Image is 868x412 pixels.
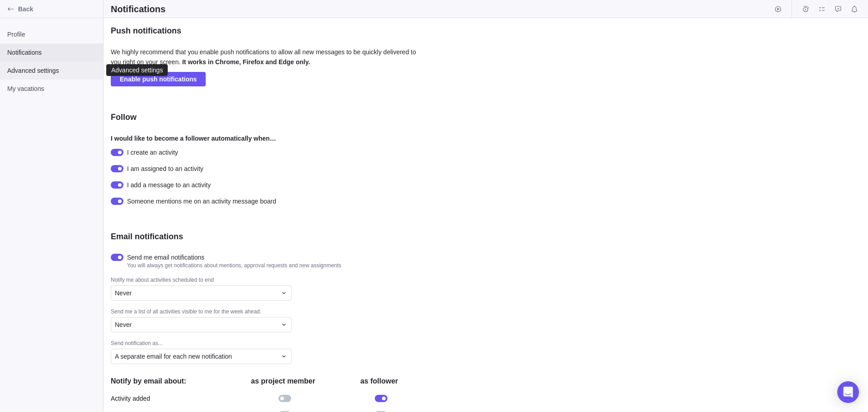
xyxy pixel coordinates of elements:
span: Time logs [799,3,812,15]
h4: as follower [331,376,427,387]
span: Notifications [7,48,96,57]
span: A separate email for each new notification [115,352,232,361]
span: My vacations [7,84,96,93]
div: Open Intercom Messenger [837,381,859,403]
a: My assignments [816,7,828,14]
span: Never [115,320,132,329]
div: Send me a list of all activities visible to me for the week ahead: [111,308,427,317]
span: You will always get notifications about mentions, approval requests and new assignments [127,262,341,269]
span: My assignments [816,3,828,15]
p: I would like to become a follower automatically when… [111,133,427,148]
strong: It works in Chrome, Firefox and Edge only. [182,58,310,66]
p: We highly recommend that you enable push notifications to allow all new messages to be quickly de... [111,47,427,72]
span: Enable push notifications [120,74,197,85]
h3: Push notifications [111,25,181,36]
a: Approval requests [832,7,844,14]
div: Send notification as... [111,340,427,349]
span: Advanced settings [7,66,96,75]
div: Advanced settings [110,66,164,74]
span: Start timer [772,3,784,15]
h3: Follow [111,112,137,123]
h4: Notify by email about: [111,376,235,387]
span: I create an activity [127,148,178,157]
a: Time logs [799,7,812,14]
span: Profile [7,30,96,39]
span: I add a message to an activity [127,180,211,189]
span: Enable push notifications [111,72,206,86]
h3: Email notifications [111,231,183,242]
div: Notify me about activities scheduled to end [111,276,427,285]
span: Back [18,5,99,14]
span: Activity added [111,394,235,403]
span: Notifications [848,3,861,15]
span: Approval requests [832,3,844,15]
span: Someone mentions me on an activity message board [127,197,276,206]
span: Send me email notifications [127,253,341,262]
span: I am assigned to an activity [127,164,203,173]
span: Never [115,289,132,298]
h2: Notifications [111,3,165,15]
a: Notifications [848,7,861,14]
h4: as project member [235,376,331,387]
